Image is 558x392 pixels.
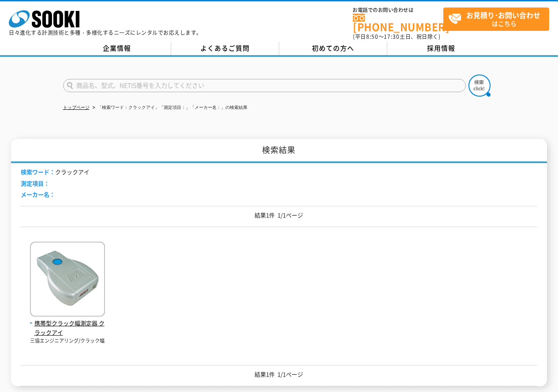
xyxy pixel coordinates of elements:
[466,10,540,20] strong: お見積り･お問い合わせ
[63,42,171,55] a: 企業情報
[9,30,202,35] p: 日々進化する計測技術と多種・多様化するニーズにレンタルでお応えします。
[448,8,549,30] span: はこちら
[30,310,105,337] a: 携帯型クラック幅測定器 クラックアイ
[353,7,443,13] span: お電話でのお問い合わせは
[91,103,247,112] li: 「検索ワード：クラックアイ」「測定項目：」「メーカー名：」の検索結果
[387,42,495,55] a: 採用情報
[63,105,90,110] a: トップページ
[366,33,378,41] span: 8:50
[21,190,55,198] span: メーカー名：
[30,319,105,337] span: 携帯型クラック幅測定器 クラックアイ
[468,75,491,97] img: btn_search.png
[21,168,90,177] li: クラックアイ
[21,168,55,176] span: 検索ワード：
[353,14,443,32] a: [PHONE_NUMBER]
[384,33,400,41] span: 17:30
[353,33,440,41] span: (平日 ～ 土日、祝日除く)
[312,43,354,53] span: 初めての方へ
[21,370,537,379] p: 結果1件 1/1ページ
[63,79,466,92] input: 商品名、型式、NETIS番号を入力してください
[279,42,387,55] a: 初めての方へ
[30,337,105,345] p: 三協エンジニアリング/クラック幅
[443,7,549,31] a: お見積り･お問い合わせはこちら
[21,211,537,220] p: 結果1件 1/1ページ
[21,179,49,187] span: 測定項目：
[11,139,547,163] h1: 検索結果
[30,242,105,319] img: クラックアイ
[171,42,279,55] a: よくあるご質問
